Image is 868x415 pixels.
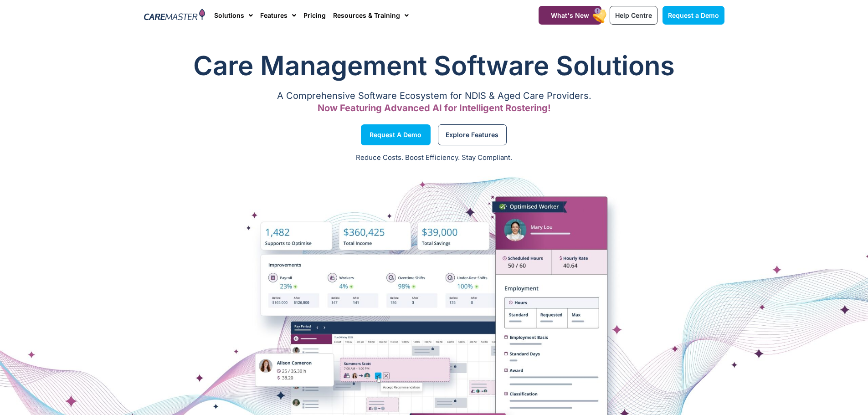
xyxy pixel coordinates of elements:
[5,153,863,163] p: Reduce Costs. Boost Efficiency. Stay Compliant.
[446,133,498,137] span: Explore Features
[663,6,724,25] a: Request a Demo
[361,124,431,145] a: Request a Demo
[144,47,724,84] h1: Care Management Software Solutions
[370,133,421,137] span: Request a Demo
[144,9,205,22] img: CareMaster Logo
[615,11,652,19] span: Help Centre
[551,11,589,19] span: What's New
[539,6,601,25] a: What's New
[668,11,719,19] span: Request a Demo
[318,102,551,113] span: Now Featuring Advanced AI for Intelligent Rostering!
[438,124,507,145] a: Explore Features
[610,6,657,25] a: Help Centre
[144,93,724,99] p: A Comprehensive Software Ecosystem for NDIS & Aged Care Providers.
